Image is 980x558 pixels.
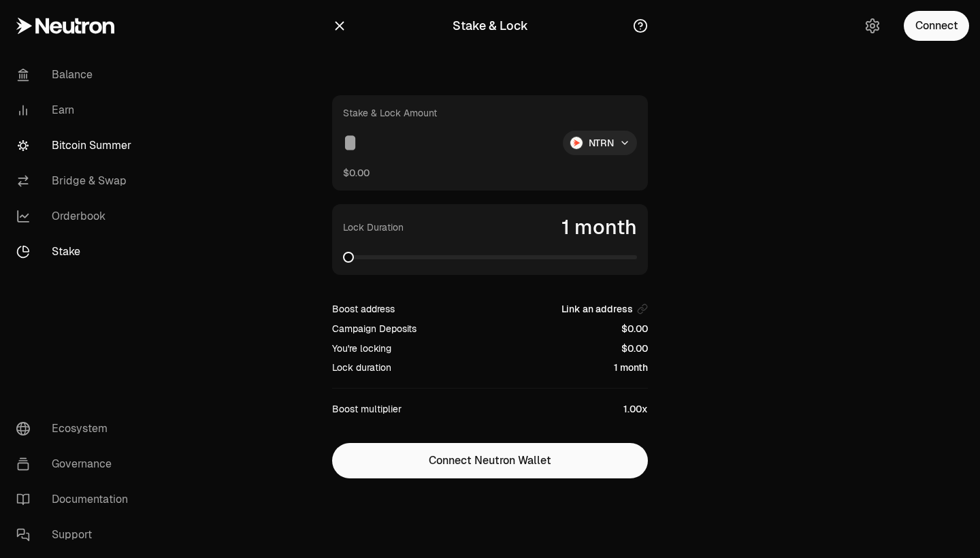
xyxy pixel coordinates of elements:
[332,342,391,355] div: You're locking
[332,302,395,316] div: Boost address
[343,166,370,180] button: $0.00
[5,128,147,163] a: Bitcoin Summer
[332,361,391,374] div: Lock duration
[332,402,402,416] div: Boost multiplier
[904,11,969,41] button: Connect
[332,322,416,335] div: Campaign Deposits
[5,446,147,482] a: Governance
[570,137,583,149] img: NTRN Logo
[5,411,147,446] a: Ecosystem
[5,482,147,517] a: Documentation
[332,443,648,478] button: Connect Neutron Wallet
[563,131,637,155] button: NTRN LogoNTRN
[5,517,147,553] a: Support
[5,234,147,269] a: Stake
[561,215,637,240] span: 1 month
[5,57,147,93] a: Balance
[561,302,648,316] button: Link an address
[343,106,437,120] div: Stake & Lock Amount
[453,16,528,35] div: Stake & Lock
[561,302,633,316] span: Link an address
[5,93,147,128] a: Earn
[5,199,147,234] a: Orderbook
[5,163,147,199] a: Bridge & Swap
[343,220,404,234] label: Lock Duration
[614,361,648,374] div: 1 month
[623,402,648,416] div: 1.00x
